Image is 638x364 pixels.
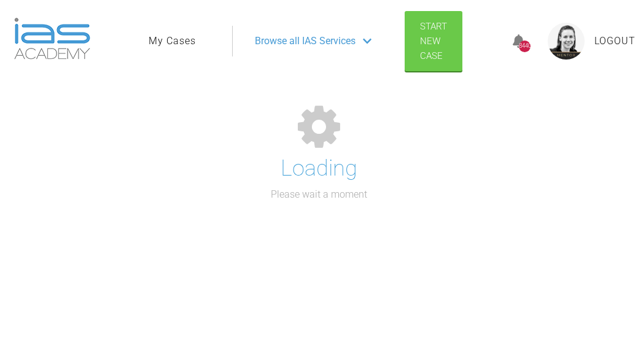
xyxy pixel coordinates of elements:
[14,18,90,60] img: logo-light.3e3ef733.png
[548,23,585,60] img: profile.png
[149,33,196,49] a: My Cases
[255,33,356,49] span: Browse all IAS Services
[271,187,367,203] p: Please wait a moment
[420,21,447,61] span: Start New Case
[405,11,462,71] a: Start New Case
[519,41,531,52] div: 8440
[281,151,357,187] h1: Loading
[594,33,636,49] a: Logout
